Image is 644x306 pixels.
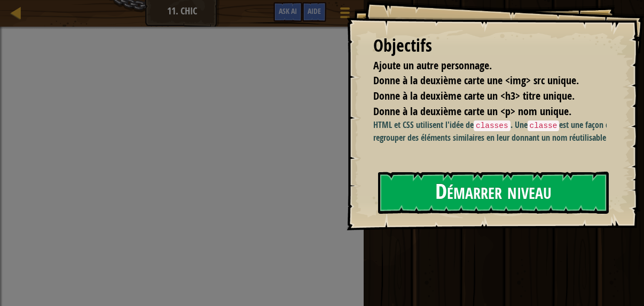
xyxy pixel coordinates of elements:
[373,34,607,58] div: Objectifs
[360,88,604,104] li: Donne à la deuxième carte un <h3> titre unique.
[360,104,604,119] li: Donne à la deuxième carte un <p> nom unique.
[273,2,302,22] button: Ask AI
[279,6,297,16] span: Ask AI
[360,73,604,88] li: Donne à la deuxième carte une <img> src unique.
[360,58,604,74] li: Ajoute un autre personnage.
[332,2,358,27] button: Afficher le menu
[373,58,492,73] span: Ajoute un autre personnage.
[373,104,571,118] span: Donne à la deuxième carte un <p> nom unique.
[308,6,321,16] span: Aide
[528,120,560,131] code: classe
[373,119,615,143] p: HTML et CSS utilisent l'idée de . Une est une façon de regrouper des éléments similaires en leur ...
[373,88,575,103] span: Donne à la deuxième carte un <h3> titre unique.
[378,172,609,214] button: Démarrer niveau
[474,120,510,131] code: classes
[373,73,579,87] span: Donne à la deuxième carte une <img> src unique.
